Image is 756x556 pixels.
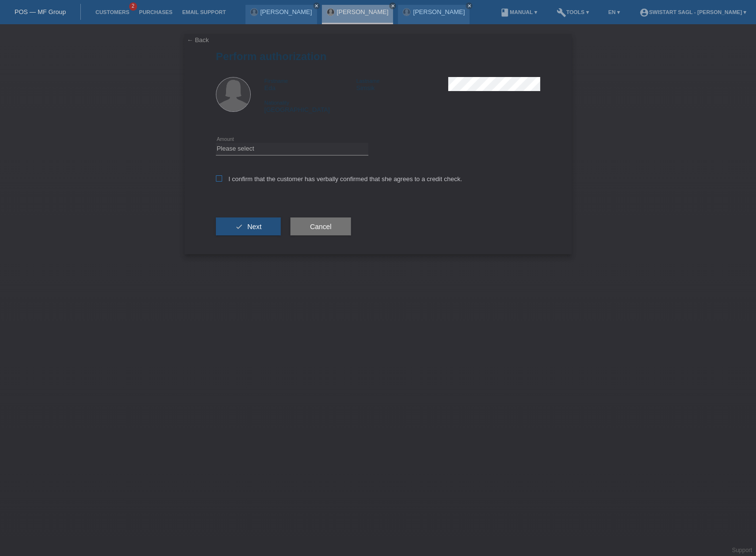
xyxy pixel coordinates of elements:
[264,99,356,113] div: [GEOGRAPHIC_DATA]
[15,8,66,15] a: POS — MF Group
[466,2,472,9] a: close
[500,8,510,17] i: book
[356,77,448,92] div: Simsik
[552,9,594,15] a: buildTools ▾
[639,8,649,17] i: account_circle
[129,2,137,11] span: 2
[216,217,281,236] button: check Next
[264,77,356,92] div: Eda
[260,8,312,15] a: [PERSON_NAME]
[91,9,134,15] a: Customers
[356,78,379,84] span: Lastname
[389,2,396,9] a: close
[732,547,752,554] a: Support
[604,9,625,15] a: EN ▾
[216,175,462,183] label: I confirm that the customer has verbally confirmed that she agrees to a credit check.
[216,50,540,62] h1: Perform authorization
[337,8,389,15] a: [PERSON_NAME]
[314,3,319,8] i: close
[467,3,471,8] i: close
[413,8,465,15] a: [PERSON_NAME]
[635,9,751,15] a: account_circleSwistart Sagl - [PERSON_NAME] ▾
[264,100,289,106] span: Nationality
[247,223,261,231] span: Next
[290,217,351,236] button: Cancel
[313,2,320,9] a: close
[264,78,288,84] span: Firstname
[177,9,230,15] a: Email Support
[187,36,209,44] a: ← Back
[557,8,566,17] i: build
[310,223,332,231] span: Cancel
[134,9,177,15] a: Purchases
[495,9,542,15] a: bookManual ▾
[390,3,395,8] i: close
[235,223,243,231] i: check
